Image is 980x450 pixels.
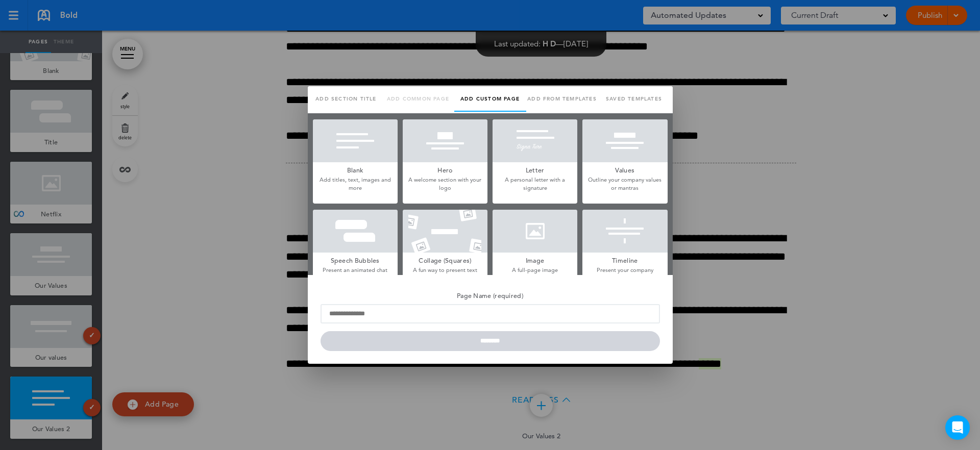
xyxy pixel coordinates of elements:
p: Present an animated chat conversation [313,266,398,282]
h5: Page Name (required) [321,288,660,302]
p: Add titles, text, images and more [313,176,398,192]
h5: Blank [313,162,398,177]
a: Add custom page [454,86,526,112]
a: Saved templates [598,86,670,112]
p: Present your company history [582,266,667,282]
p: A personal letter with a signature [493,176,577,192]
p: A full-page image [493,266,577,274]
h5: Speech Bubbles [313,253,398,267]
p: Outline your company values or mantras [582,176,667,192]
h5: Timeline [582,253,667,267]
div: Open Intercom Messenger [945,415,970,440]
p: A welcome section with your logo [403,176,487,192]
h5: Values [582,162,667,177]
input: Page Name (required) [321,304,660,323]
a: Add from templates [526,86,598,112]
h5: Hero [403,162,487,177]
p: A fun way to present text and photos [403,266,487,282]
h5: Collage (Squares) [403,253,487,267]
h5: Image [493,253,577,267]
h5: Letter [493,162,577,177]
a: Add section title [310,86,382,112]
